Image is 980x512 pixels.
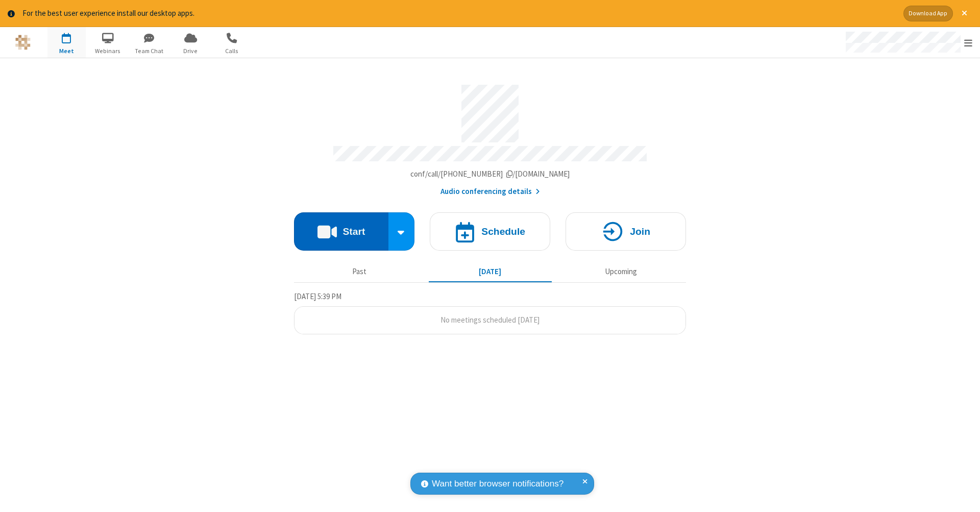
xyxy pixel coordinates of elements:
div: Start conference options [388,212,415,251]
span: Calls [213,46,251,56]
section: Today's Meetings [294,290,686,334]
button: Close alert [957,6,972,21]
h4: Start [342,227,365,236]
span: Team Chat [130,46,168,56]
button: Schedule [430,212,550,251]
span: [DATE] 5:39 PM [294,291,341,301]
button: Upcoming [559,262,682,282]
h4: Join [630,227,650,236]
button: Download App [903,6,953,21]
section: Account details [294,77,686,197]
button: [DATE] [429,262,552,282]
div: For the best user experience install our desktop apps. [22,8,896,19]
button: Audio conferencing details [440,186,540,198]
img: QA Selenium DO NOT DELETE OR CHANGE [15,35,31,50]
button: Join [566,212,686,251]
span: Copy my meeting room link [410,169,570,179]
span: No meetings scheduled [DATE] [440,315,540,325]
h4: Schedule [481,227,525,236]
button: Copy my meeting room linkCopy my meeting room link [410,168,570,180]
span: Meet [47,46,86,56]
span: Webinars [89,46,127,56]
button: Past [298,262,421,282]
div: Open menu [836,27,980,58]
span: Drive [171,46,210,56]
span: Want better browser notifications? [432,477,563,491]
button: Logo [4,27,42,58]
button: Start [294,212,388,251]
